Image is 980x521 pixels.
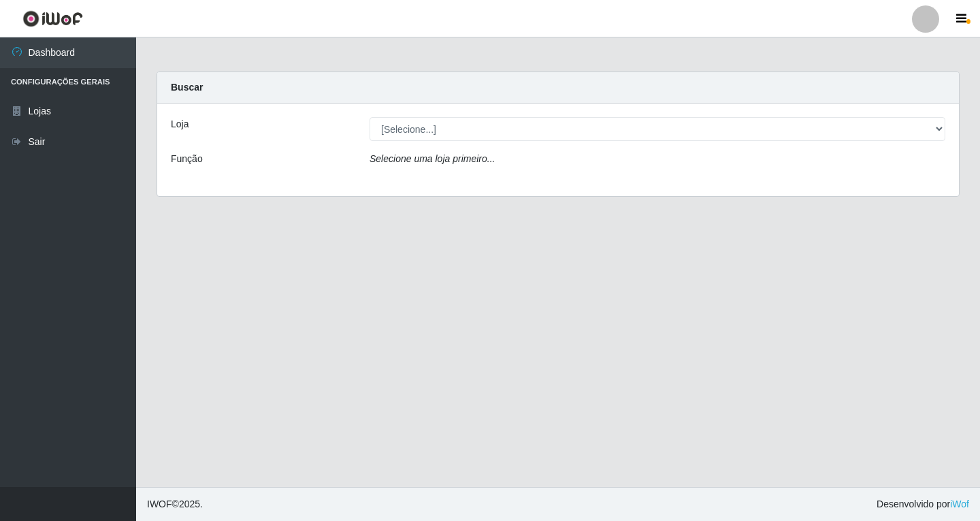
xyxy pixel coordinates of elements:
[877,497,969,511] span: Desenvolvido por
[171,82,203,93] strong: Buscar
[147,497,203,511] span: © 2025 .
[370,153,495,164] i: Selecione uma loja primeiro...
[171,117,189,131] label: Loja
[147,499,172,509] span: IWOF
[171,152,203,166] label: Função
[22,10,83,27] img: CoreUI Logo
[950,499,969,509] a: iWof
